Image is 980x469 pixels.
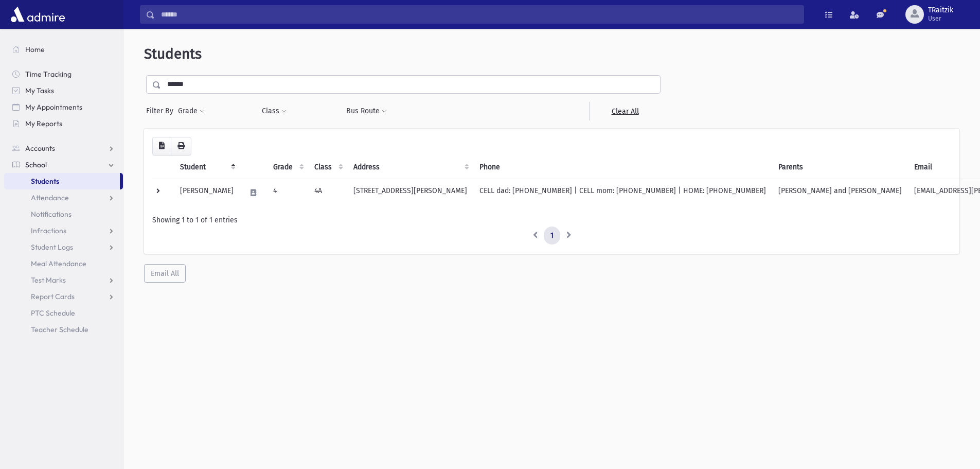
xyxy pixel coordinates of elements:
[928,14,953,23] span: User
[4,66,123,82] a: Time Tracking
[171,137,191,155] button: Print
[25,160,47,169] span: School
[544,227,560,245] a: 1
[8,4,67,25] img: AdmirePro
[25,102,82,112] span: My Appointments
[4,272,123,288] a: Test Marks
[31,259,86,268] span: Meal Attendance
[473,179,772,206] td: CELL dad: [PHONE_NUMBER] | CELL mom: [PHONE_NUMBER] | HOME: [PHONE_NUMBER]
[144,264,186,283] button: Email All
[4,41,123,58] a: Home
[31,275,66,285] span: Test Marks
[346,102,387,120] button: Bus Route
[146,106,177,116] span: Filter By
[473,155,772,179] th: Phone
[4,115,123,132] a: My Reports
[589,102,661,120] a: Clear All
[31,210,72,219] span: Notifications
[144,45,202,62] span: Students
[4,189,123,206] a: Attendance
[4,288,123,305] a: Report Cards
[4,305,123,321] a: PTC Schedule
[4,157,123,173] a: School
[31,325,88,334] span: Teacher Schedule
[31,308,75,318] span: PTC Schedule
[25,144,55,153] span: Accounts
[25,45,45,54] span: Home
[155,5,804,24] input: Search
[4,173,120,189] a: Students
[25,119,62,128] span: My Reports
[25,70,72,79] span: Time Tracking
[4,255,123,272] a: Meal Attendance
[4,99,123,115] a: My Appointments
[4,82,123,99] a: My Tasks
[4,206,123,222] a: Notifications
[267,179,308,206] td: 4
[152,215,951,225] div: Showing 1 to 1 of 1 entries
[772,155,908,179] th: Parents
[347,179,473,206] td: [STREET_ADDRESS][PERSON_NAME]
[31,242,73,252] span: Student Logs
[347,155,473,179] th: Address: activate to sort column ascending
[308,179,347,206] td: 4A
[261,102,287,120] button: Class
[4,239,123,255] a: Student Logs
[928,6,953,14] span: TRaitzik
[4,140,123,157] a: Accounts
[4,222,123,239] a: Infractions
[174,179,240,206] td: [PERSON_NAME]
[772,179,908,206] td: [PERSON_NAME] and [PERSON_NAME]
[174,155,240,179] th: Student: activate to sort column descending
[31,177,59,186] span: Students
[31,226,66,235] span: Infractions
[267,155,308,179] th: Grade: activate to sort column ascending
[177,102,205,120] button: Grade
[31,292,75,301] span: Report Cards
[308,155,347,179] th: Class: activate to sort column ascending
[31,193,69,202] span: Attendance
[25,86,54,95] span: My Tasks
[4,321,123,338] a: Teacher Schedule
[152,137,171,155] button: CSV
